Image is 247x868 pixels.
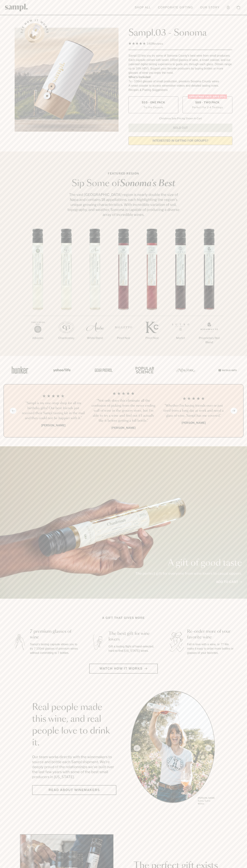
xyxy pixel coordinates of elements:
span: 140 [147,42,152,45]
p: White Blend [81,336,109,340]
em: Sonoma's Best [120,179,175,188]
strong: What’s Included: [128,76,151,79]
p: The perfect gift for everyone from wine lovers to casual sippers. [135,571,242,576]
li: 4 / 7 [109,229,138,352]
p: Chardonnay [52,336,81,340]
div: slide 1 [131,691,215,806]
img: Artboard_4_28b4d326-c26e-48f9-9c80-911f17d6414e_x450.png [133,362,155,378]
li: 3 / 7 [81,229,109,352]
li: 1 / 4 [21,391,86,430]
p: Sampl's tasting capsule allows you to try 7 100ml glasses of premium wines without committing to ... [30,642,79,655]
h1: Sampl.03 - Sonoma [128,28,232,38]
p: Fall in love with a wine, or 7? We make it easy to order more bottles or glasses of your favorites. [187,642,236,655]
img: Artboard_6_04f9a106-072f-468a-bdd7-f11783b05722_x450.png [51,362,72,378]
p: [PERSON_NAME] Sutro, Sutro Wines [198,797,215,805]
h3: “Sampl is my one-stop shop for all my birthday gifts! Our best friends just received their Sampl ... [21,401,86,421]
p: The vast [GEOGRAPHIC_DATA] region is nearly double the size of Napa and contains 18 appellations,... [66,192,181,217]
img: Artboard_1_c8cd28af-0030-4af1-819c-248e302c7f06_x450.png [9,362,31,378]
button: Watch how it works [89,664,158,674]
h3: The best gift for wine lovers [109,631,157,642]
a: Our Story [198,4,221,11]
p: A gift of good taste [135,559,242,567]
li: 1 / 7 [24,229,52,352]
div: 140Reviews [128,41,163,46]
img: Sampl.03 - Sonoma [15,28,119,132]
img: Sampl logo [5,4,28,11]
ul: carousel [131,691,215,806]
span: $55 - One Pack [142,101,165,104]
b: [PERSON_NAME] [41,424,65,427]
p: Pinot Noir [109,336,138,340]
li: 7 / 7 [195,229,223,356]
p: Proprietary Red Blend [195,336,223,345]
h3: Re-order more of your favorite wine [187,629,236,640]
h2: A gift that gives more [102,616,145,620]
li: Christmas Sale Pricing Shown In Cart [157,117,203,120]
p: Featured Region [66,171,181,176]
h3: “Whether I'm having friends over or just tired from a long day at work and need a glass of wine, ... [161,403,226,418]
small: Try the Capsule [143,105,163,109]
a: Add to cart [216,580,242,584]
span: Reviews [152,42,163,45]
div: Sampl.03 lets you try some of Sonoma County's best wine from small producers. Each capsule comes ... [128,54,232,75]
p: Merlot [166,336,195,340]
img: Artboard_7_5b34974b-f019-449e-91fb-745f8d0877ee_x450.png [216,362,238,378]
button: Previous slide [10,408,16,414]
li: 2 / 7 [52,229,81,352]
h2: Sip Some of [66,179,181,188]
img: Artboard_3_0b291449-6e8c-4d07-b2c2-3f3601a19cd1_x450.png [175,362,196,378]
p: Pinot Noir [138,336,166,340]
li: 7x - 100ml glasses of small production, premium Sonoma County wines [128,79,232,84]
img: Artboard_5_7fdae55a-36fd-43f7-8bfd-f74a06a2878e_x450.png [92,362,114,378]
button: Next slide [231,408,237,414]
div: Christmas SALE! Save 20% [188,94,227,99]
li: 2 / 4 [91,391,156,430]
p: Gift a tasting flight of hand-selected, hard-to-find [US_STATE] wines. [109,644,157,653]
a: interested in gifting for groups? [128,136,232,145]
p: Albarino [24,336,52,340]
p: Our team works directly with the winemakers to source and bottle each Sampl shipment. We’re deepl... [32,754,116,779]
b: [PERSON_NAME] [111,426,136,430]
a: Read about Winemakers [32,785,116,795]
a: Corporate Gifting [156,4,195,11]
li: 5 / 7 [138,229,166,352]
li: 6 / 7 [166,229,195,352]
span: $88 - Two Pack [195,101,220,104]
h3: “Not only does this eliminate all the confusion of picking from the never ending wall of wine in ... [91,398,156,423]
button: See how it works [25,23,45,43]
h3: 7 premium glasses of wine [30,629,79,640]
small: Perfect For 2-4 Tastings [192,105,223,109]
h2: Real people made this wine, and real people love to drink it. [32,702,116,749]
button: Sold Out [128,124,232,132]
a: Shop All [133,4,153,11]
li: A smart coaster to access winemaker videos and detailed tasting notes. [128,84,232,88]
b: [PERSON_NAME] [182,421,206,425]
li: 3 / 4 [161,391,226,430]
li: Recipes & Pairing Suggestions [128,88,232,92]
